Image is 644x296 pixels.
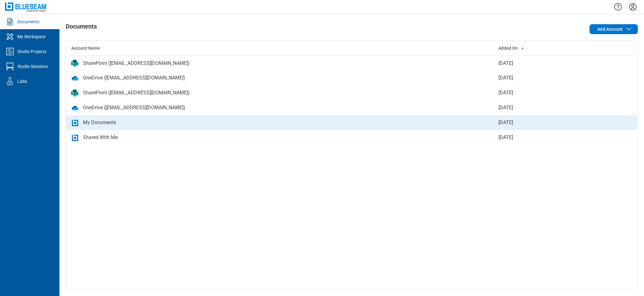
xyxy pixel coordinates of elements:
[83,60,190,67] div: SharePoint ([EMAIL_ADDRESS][DOMAIN_NAME])
[83,89,190,96] div: SharePoint ([EMAIL_ADDRESS][DOMAIN_NAME])
[628,2,638,12] button: Settings
[494,115,608,130] td: [DATE]
[494,130,608,145] td: [DATE]
[494,85,608,100] td: [DATE]
[83,104,185,111] div: OneDrive ([EMAIL_ADDRESS][DOMAIN_NAME])
[5,17,15,27] svg: Documents
[17,19,39,25] div: Documents
[17,34,46,40] div: My Workspace
[66,23,97,33] h1: Documents
[17,63,48,70] div: Studio Sessions
[66,41,637,145] table: bb-data-table
[590,24,638,34] button: Add Account
[17,48,46,55] div: Studio Projects
[5,61,15,71] svg: Studio Sessions
[83,134,118,141] div: Shared With Me
[494,100,608,115] td: [DATE]
[498,45,603,51] div: Added On
[83,74,185,82] div: OneDrive ([EMAIL_ADDRESS][DOMAIN_NAME])
[5,2,47,11] img: Bluebeam, Inc.
[494,70,608,85] td: [DATE]
[83,119,116,126] div: My Documents
[597,26,623,32] span: Add Account
[5,32,15,42] svg: My Workspace
[5,47,15,56] svg: Studio Projects
[494,56,608,70] td: [DATE]
[5,76,15,86] svg: Labs
[17,78,27,84] div: Labs
[71,45,489,51] div: Account Name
